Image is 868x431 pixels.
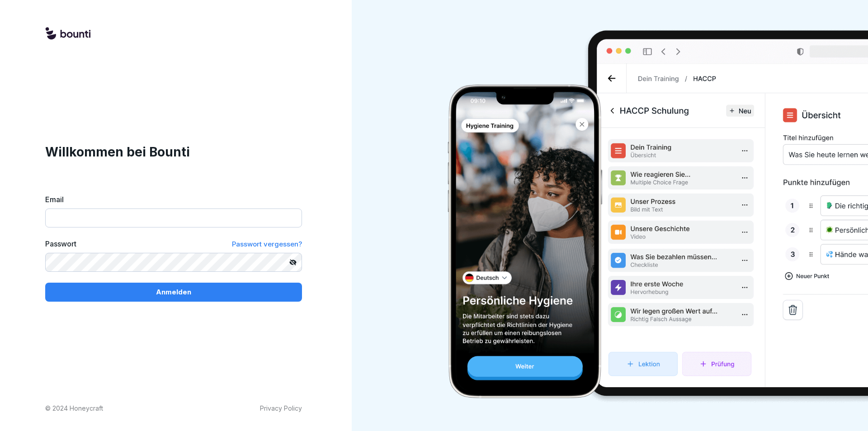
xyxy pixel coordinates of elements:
[156,287,191,297] p: Anmelden
[45,238,76,250] label: Passwort
[45,142,302,161] h1: Willkommen bei Bounti
[45,194,302,205] label: Email
[260,403,302,413] a: Privacy Policy
[232,240,302,248] span: Passwort vergessen?
[45,283,302,302] button: Anmelden
[45,403,103,413] p: © 2024 Honeycraft
[45,27,90,41] img: logo.svg
[232,238,302,250] a: Passwort vergessen?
